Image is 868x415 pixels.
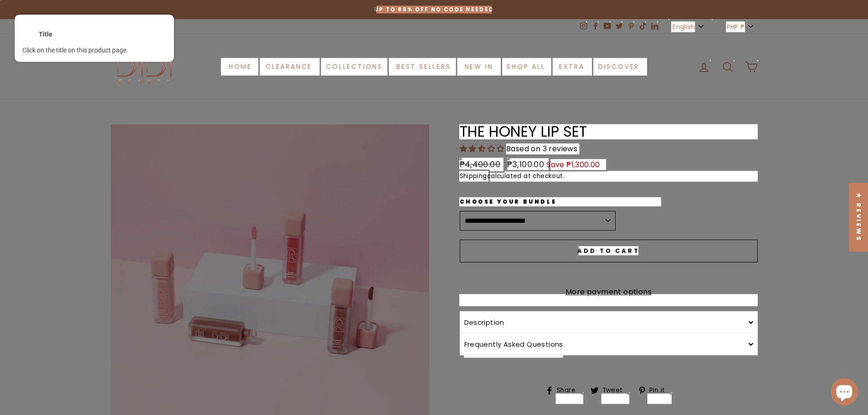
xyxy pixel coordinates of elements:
[464,318,504,327] span: Description
[500,58,552,75] a: Shop All
[22,28,31,41] div: <
[111,48,179,86] img: Didi Beauty Co.
[828,378,861,408] inbox-online-store-chat: Shopify online store chat
[39,30,52,38] div: Title
[464,339,563,349] span: Frequently Asked Questions
[22,46,166,54] div: Click on the title on this product page.
[849,183,868,251] div: Click to open Judge.me floating reviews tab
